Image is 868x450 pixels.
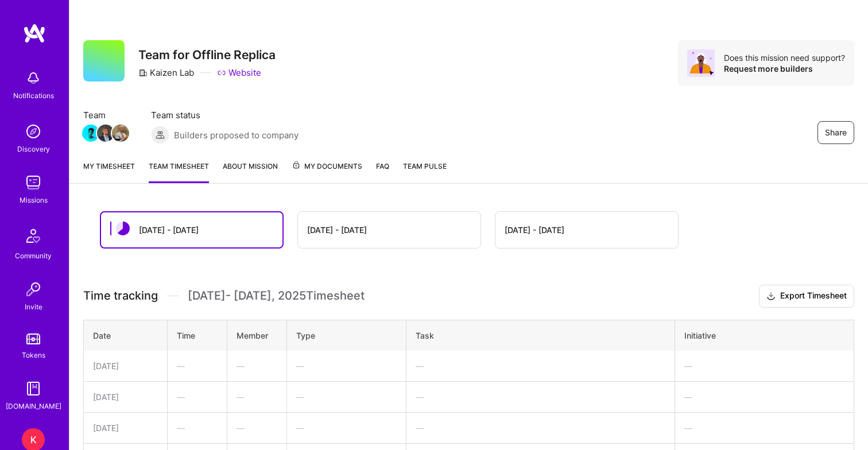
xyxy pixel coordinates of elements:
div: Missions [20,194,48,206]
div: Tokens [22,349,45,361]
th: Time [167,320,227,351]
th: Task [406,320,675,351]
div: — [416,391,665,403]
a: Team timesheet [149,160,209,183]
img: Builders proposed to company [151,126,169,144]
img: discovery [22,120,45,143]
a: Website [217,67,261,79]
i: icon CompanyGray [138,68,148,77]
div: — [684,360,844,372]
img: Team Member Avatar [82,125,99,142]
div: Request more builders [724,63,845,74]
th: Initiative [675,320,854,351]
div: — [684,391,844,403]
th: Date [84,320,168,351]
img: Community [20,222,47,250]
div: Community [15,250,52,262]
img: Team Member Avatar [112,125,129,142]
img: guide book [22,377,45,400]
i: icon Download [766,290,776,302]
div: [DATE] [93,360,158,372]
div: [DATE] - [DATE] [505,224,564,236]
div: — [177,391,218,403]
div: Discovery [17,143,50,155]
span: [DATE] - [DATE] , 2025 Timesheet [188,289,365,303]
span: Team status [151,109,299,121]
div: — [177,422,218,434]
span: Builders proposed to company [174,129,299,141]
img: tokens [26,333,40,344]
span: Share [825,127,847,138]
span: Team Pulse [403,162,447,170]
div: Notifications [13,90,54,102]
img: Avatar [687,49,715,77]
a: Team Member Avatar [83,123,98,143]
img: logo [23,23,46,44]
div: — [296,391,397,403]
img: teamwork [22,171,45,194]
div: — [237,391,277,403]
a: Team Member Avatar [98,123,113,143]
div: — [237,422,277,434]
div: [DOMAIN_NAME] [6,400,61,412]
div: — [237,360,277,372]
img: Team Member Avatar [97,125,114,142]
div: — [416,360,665,372]
div: [DATE] [93,391,158,403]
img: status icon [116,222,130,235]
span: My Documents [292,160,362,173]
div: — [177,360,218,372]
div: [DATE] - [DATE] [307,224,367,236]
span: Time tracking [83,289,158,303]
button: Export Timesheet [759,285,854,308]
button: Share [817,121,854,144]
a: My timesheet [83,160,135,183]
div: [DATE] - [DATE] [139,224,199,236]
a: About Mission [223,160,278,183]
div: — [296,422,397,434]
span: Team [83,109,128,121]
div: — [684,422,844,434]
img: Invite [22,278,45,301]
th: Member [227,320,286,351]
div: — [416,422,665,434]
div: Invite [25,301,42,313]
a: Team Pulse [403,160,447,183]
img: bell [22,67,45,90]
th: Type [286,320,406,351]
div: Does this mission need support? [724,52,845,63]
a: My Documents [292,160,362,183]
a: FAQ [376,160,389,183]
a: Team Member Avatar [113,123,128,143]
div: [DATE] [93,422,158,434]
h3: Team for Offline Replica [138,48,276,62]
div: — [296,360,397,372]
div: Kaizen Lab [138,67,194,79]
